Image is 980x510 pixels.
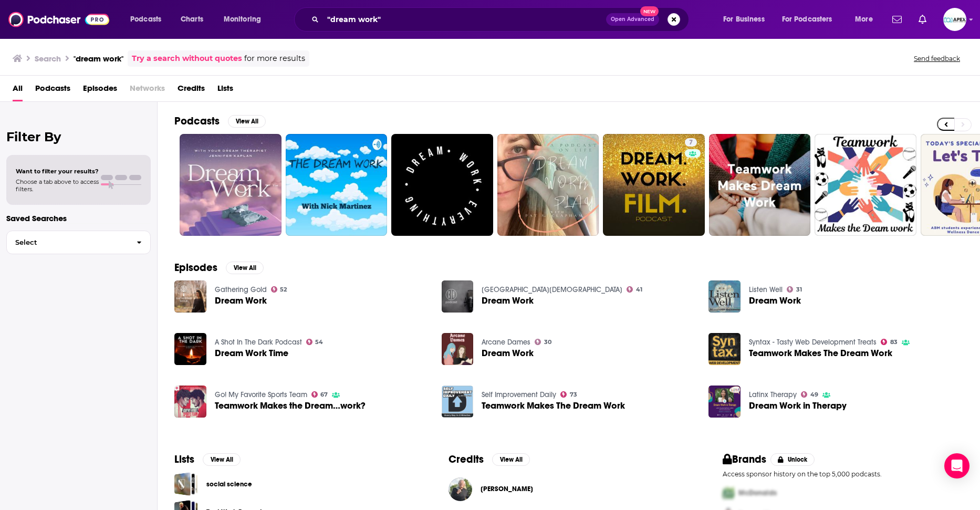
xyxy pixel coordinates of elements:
span: Want to filter your results? [16,168,99,175]
img: Dream Work [442,333,474,365]
span: Select [7,239,128,246]
span: Choose a tab above to access filters. [16,178,99,193]
img: Dream Work [708,280,741,313]
a: 54 [306,339,324,345]
span: 54 [315,340,323,345]
a: Episodes [83,80,117,101]
span: Open Advanced [611,17,654,22]
div: Search podcasts, credits, & more... [304,7,699,32]
span: 31 [796,287,802,292]
a: ListsView All [174,453,241,466]
img: Podchaser - Follow, Share and Rate Podcasts [8,9,109,29]
span: More [855,12,873,27]
h2: Filter By [6,129,151,144]
span: Credits [178,80,205,101]
a: Gathering Gold [215,285,267,294]
button: Unlock [770,453,815,466]
a: 7 [685,138,697,147]
a: 31 [787,286,802,293]
img: First Pro Logo [718,482,738,504]
span: 30 [544,340,551,345]
a: Dr. Royce Fitts [481,485,533,493]
h3: Search [35,54,61,64]
a: Teamwork Makes The Dream Work [749,349,892,358]
span: 73 [570,392,577,397]
button: open menu [216,11,275,28]
a: City of Hope Church [482,285,622,294]
img: Dream Work Time [174,333,206,365]
img: Teamwork Makes The Dream Work [442,386,474,418]
span: 83 [890,340,898,345]
button: open menu [716,11,778,28]
a: A Shot In The Dark Podcast [215,338,302,347]
a: Dream Work [482,296,534,305]
a: Self Improvement Daily [482,390,556,399]
a: 41 [627,286,642,293]
h2: Lists [174,453,194,466]
span: For Podcasters [782,12,832,27]
a: 30 [535,339,551,345]
a: 83 [881,339,898,345]
a: Dream Work [749,296,801,305]
a: 52 [271,286,287,293]
button: View All [492,453,530,466]
a: Dream Work [482,349,534,358]
button: Dr. Royce FittsDr. Royce Fitts [449,472,689,506]
span: 67 [320,392,328,397]
button: open menu [775,11,848,28]
a: Lists [217,80,233,101]
p: Saved Searches [6,213,151,223]
a: Charts [174,11,210,28]
button: View All [226,262,264,274]
button: View All [228,115,266,128]
span: 52 [280,287,287,292]
button: open menu [848,11,886,28]
a: Dream Work [174,280,206,313]
span: 7 [689,138,693,148]
img: Dream Work in Therapy [708,386,741,418]
h2: Podcasts [174,115,220,128]
span: Charts [181,12,203,27]
h3: "dream work" [74,54,123,64]
img: Dr. Royce Fitts [449,477,472,501]
button: Select [6,231,151,254]
a: Show notifications dropdown [888,11,906,28]
a: Teamwork Makes The Dream Work [708,333,741,365]
span: Podcasts [130,12,161,27]
a: Teamwork Makes The Dream Work [482,401,625,410]
a: Arcane Dames [482,338,530,347]
span: 49 [810,392,818,397]
div: Open Intercom Messenger [944,453,969,478]
h2: Brands [723,453,766,466]
span: Logged in as Apex [943,8,966,31]
a: social science [174,472,198,496]
button: Show profile menu [943,8,966,31]
button: View All [203,453,241,466]
span: New [640,6,659,16]
img: Teamwork Makes the Dream…work? [174,386,206,418]
a: 73 [560,391,577,398]
span: Dream Work Time [215,349,288,358]
a: Try a search without quotes [132,53,242,65]
a: 49 [801,391,818,398]
span: [PERSON_NAME] [481,485,533,493]
button: open menu [123,11,175,28]
a: Show notifications dropdown [914,11,931,28]
a: Dream Work [215,296,267,305]
span: Dream Work in Therapy [749,401,847,410]
a: Go! My Favorite Sports Team [215,390,307,399]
